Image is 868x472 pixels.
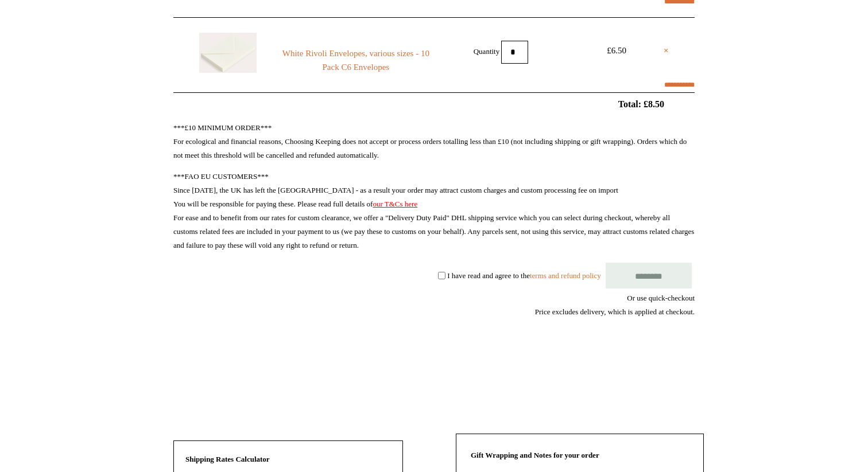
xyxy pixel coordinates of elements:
a: terms and refund policy [530,271,601,279]
label: I have read and agree to the [447,271,600,279]
div: Or use quick-checkout [173,291,695,319]
div: £6.50 [591,44,642,57]
h2: Total: £8.50 [147,99,721,110]
p: ***£10 MINIMUM ORDER*** For ecological and financial reasons, Choosing Keeping does not accept or... [173,121,695,162]
iframe: PayPal-paypal [609,360,695,391]
div: Price excludes delivery, which is applied at checkout. [173,305,695,319]
label: Quantity [474,46,500,55]
a: × [664,44,669,57]
img: White Rivoli Envelopes, various sizes - 10 Pack C6 Envelopes [199,33,257,73]
a: White Rivoli Envelopes, various sizes - 10 Pack C6 Envelopes [278,46,434,74]
strong: Shipping Rates Calculator [185,455,270,463]
p: ***FAO EU CUSTOMERS*** Since [DATE], the UK has left the [GEOGRAPHIC_DATA] - as a result your ord... [173,170,695,252]
strong: Gift Wrapping and Notes for your order [471,451,599,459]
a: our T&Cs here [373,200,417,208]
